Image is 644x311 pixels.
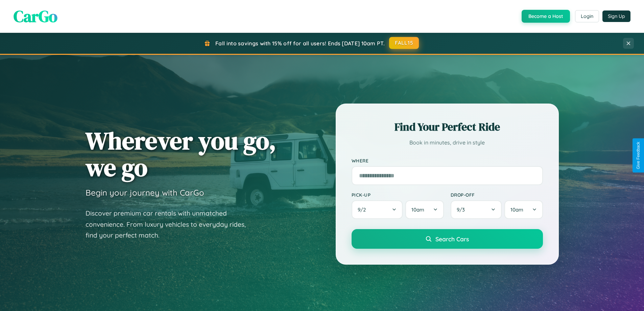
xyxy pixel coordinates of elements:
[86,208,255,241] p: Discover premium car rentals with unmatched convenience. From luxury vehicles to everyday rides, ...
[457,206,468,213] span: 9 / 3
[636,142,641,169] div: Give Feedback
[86,187,204,198] h3: Begin your journey with CarGo
[504,200,543,219] button: 10am
[575,10,599,22] button: Login
[352,192,444,198] label: Pick-up
[352,229,543,249] button: Search Cars
[389,37,419,49] button: FALL15
[411,206,424,213] span: 10am
[451,192,543,198] label: Drop-off
[352,200,403,219] button: 9/2
[14,5,57,27] span: CarGo
[352,158,543,163] label: Where
[405,200,444,219] button: 10am
[451,200,502,219] button: 9/3
[352,119,543,134] h2: Find Your Perfect Ride
[86,127,276,181] h1: Wherever you go, we go
[510,206,523,213] span: 10am
[358,206,369,213] span: 9 / 2
[602,10,630,22] button: Sign Up
[215,40,385,47] span: Fall into savings with 15% off for all users! Ends [DATE] 10am PT.
[435,235,469,243] span: Search Cars
[352,138,543,148] p: Book in minutes, drive in style
[522,10,570,23] button: Become a Host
